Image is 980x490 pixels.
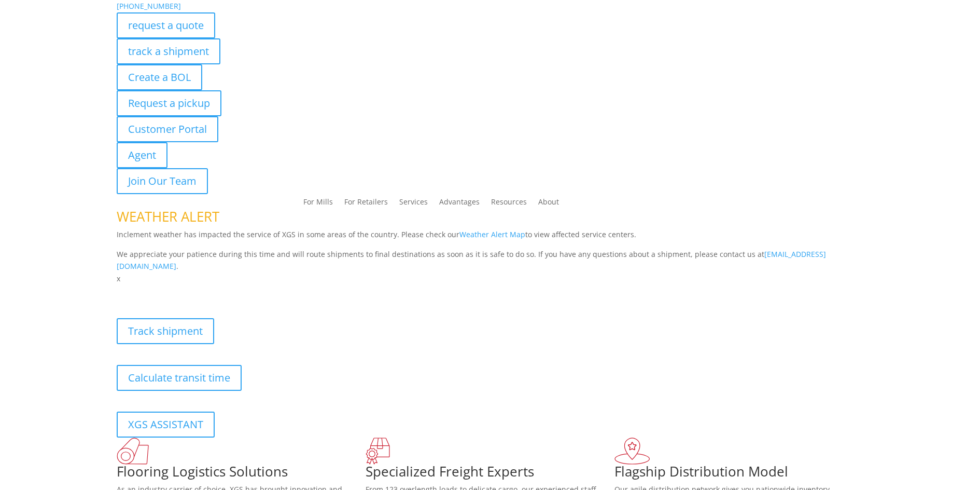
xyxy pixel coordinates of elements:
[117,318,214,344] a: Track shipment
[117,438,149,465] img: xgs-icon-total-supply-chain-intelligence-red
[117,1,181,11] a: [PHONE_NUMBER]
[439,198,480,210] a: Advantages
[614,465,863,483] h1: Flagship Distribution Model
[117,116,218,142] a: Customer Portal
[117,207,219,226] span: WEATHER ALERT
[614,438,650,465] img: xgs-icon-flagship-distribution-model-red
[303,198,333,210] a: For Mills
[117,142,167,168] a: Agent
[117,168,208,194] a: Join Our Team
[117,64,202,90] a: Create a BOL
[538,198,559,210] a: About
[366,438,390,465] img: xgs-icon-focused-on-flooring-red
[117,248,863,273] p: We appreciate your patience during this time and will route shipments to final destinations as so...
[117,287,348,296] b: Visibility, transparency, and control for your entire supply chain.
[117,412,215,438] a: XGS ASSISTANT
[491,198,527,210] a: Resources
[366,465,614,483] h1: Specialized Freight Experts
[117,365,242,391] a: Calculate transit time
[117,465,366,483] h1: Flooring Logistics Solutions
[117,12,215,38] a: request a quote
[117,228,863,248] p: Inclement weather has impacted the service of XGS in some areas of the country. Please check our ...
[399,198,428,210] a: Services
[344,198,388,210] a: For Retailers
[117,38,220,64] a: track a shipment
[459,229,525,239] a: Weather Alert Map
[117,273,863,285] p: x
[117,90,221,116] a: Request a pickup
